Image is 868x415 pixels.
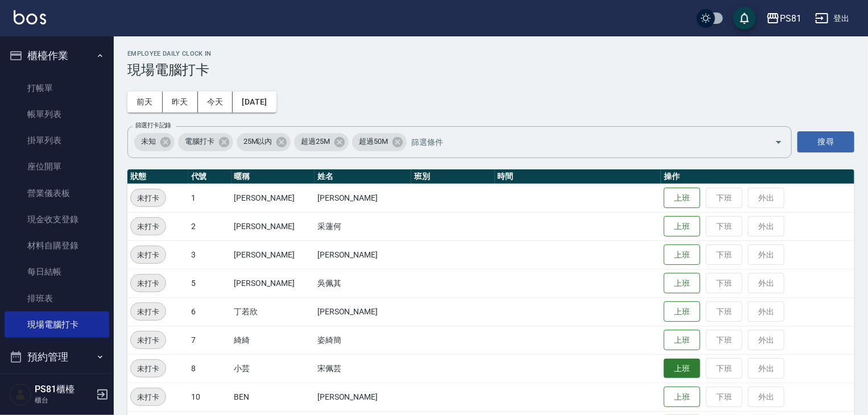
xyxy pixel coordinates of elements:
[127,50,854,57] h2: Employee Daily Clock In
[188,326,232,354] td: 7
[5,41,109,70] button: 櫃檯作業
[5,233,109,259] a: 材料自購登錄
[315,184,411,212] td: [PERSON_NAME]
[131,391,166,403] span: 未打卡
[5,75,109,101] a: 打帳單
[315,269,411,297] td: 吳佩其
[188,297,232,326] td: 6
[131,334,166,346] span: 未打卡
[178,136,221,147] span: 電腦打卡
[5,342,109,372] button: 預約管理
[294,133,349,151] div: 超過25M
[232,169,315,184] th: 暱稱
[5,259,109,285] a: 每日結帳
[5,206,109,233] a: 現金收支登錄
[232,269,315,297] td: [PERSON_NAME]
[664,188,700,209] button: 上班
[178,133,233,151] div: 電腦打卡
[134,136,163,147] span: 未知
[315,354,411,383] td: 宋佩芸
[14,10,46,24] img: Logo
[232,326,315,354] td: 綺綺
[495,169,662,184] th: 時間
[233,92,276,113] button: [DATE]
[315,240,411,269] td: [PERSON_NAME]
[5,372,109,401] button: 報表及分析
[5,127,109,153] a: 掛單列表
[35,395,93,405] p: 櫃台
[232,354,315,383] td: 小芸
[135,121,171,130] label: 篩選打卡記錄
[237,136,279,147] span: 25M以內
[131,277,166,289] span: 未打卡
[770,133,788,151] button: Open
[664,273,700,294] button: 上班
[5,153,109,180] a: 座位開單
[127,92,163,113] button: 前天
[315,297,411,326] td: [PERSON_NAME]
[664,330,700,351] button: 上班
[5,180,109,206] a: 營業儀表板
[315,383,411,411] td: [PERSON_NAME]
[188,169,232,184] th: 代號
[188,269,232,297] td: 5
[232,297,315,326] td: 丁若欣
[131,221,166,233] span: 未打卡
[315,212,411,240] td: 采蓮何
[315,326,411,354] td: 姿綺簡
[163,92,198,113] button: 昨天
[232,240,315,269] td: [PERSON_NAME]
[127,169,188,184] th: 狀態
[131,306,166,318] span: 未打卡
[408,132,755,152] input: 篩選條件
[797,131,854,152] button: 搜尋
[352,136,395,147] span: 超過50M
[5,285,109,312] a: 排班表
[664,244,700,265] button: 上班
[188,184,232,212] td: 1
[294,136,337,147] span: 超過25M
[780,11,801,26] div: PS81
[127,62,854,78] h3: 現場電腦打卡
[188,212,232,240] td: 2
[232,184,315,212] td: [PERSON_NAME]
[352,133,407,151] div: 超過50M
[35,384,93,395] h5: PS81櫃檯
[664,359,700,379] button: 上班
[411,169,494,184] th: 班別
[5,101,109,127] a: 帳單列表
[237,133,291,151] div: 25M以內
[188,354,232,383] td: 8
[198,92,233,113] button: 今天
[733,7,756,30] button: save
[131,249,166,261] span: 未打卡
[5,312,109,338] a: 現場電腦打卡
[664,387,700,408] button: 上班
[188,383,232,411] td: 10
[661,169,854,184] th: 操作
[811,8,854,29] button: 登出
[664,301,700,322] button: 上班
[232,383,315,411] td: BEN
[131,192,166,204] span: 未打卡
[315,169,411,184] th: 姓名
[232,212,315,240] td: [PERSON_NAME]
[664,216,700,237] button: 上班
[134,133,175,151] div: 未知
[9,383,32,406] img: Person
[762,7,806,30] button: PS81
[188,240,232,269] td: 3
[131,363,166,375] span: 未打卡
